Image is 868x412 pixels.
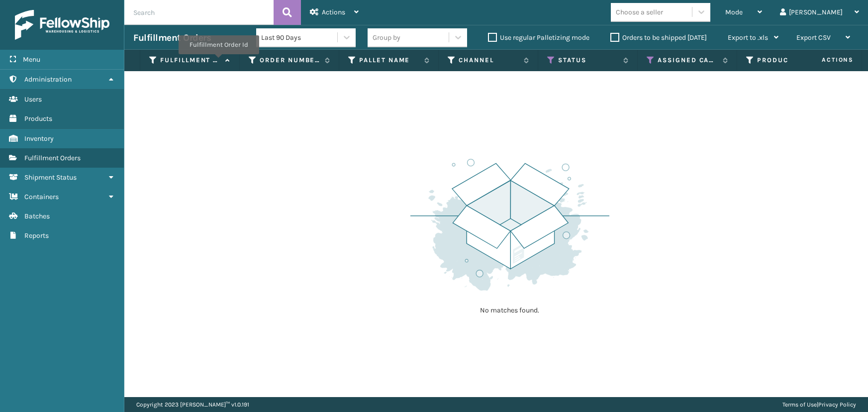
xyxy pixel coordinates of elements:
span: Actions [790,52,860,68]
span: Users [24,95,42,103]
label: Channel [459,56,519,65]
span: Actions [322,8,345,16]
label: Order Number [260,56,320,65]
span: Batches [24,212,50,220]
span: Export CSV [796,33,831,42]
a: Terms of Use [782,401,817,408]
label: Status [558,56,618,65]
a: Privacy Policy [818,401,856,408]
span: Administration [24,75,72,84]
h3: Fulfillment Orders [133,32,211,44]
div: | [782,397,856,412]
label: Orders to be shipped [DATE] [610,33,707,42]
label: Fulfillment Order Id [160,56,220,65]
label: Assigned Carrier Service [658,56,718,65]
span: Fulfillment Orders [24,154,81,162]
div: Last 90 Days [261,32,338,43]
p: Copyright 2023 [PERSON_NAME]™ v 1.0.191 [136,397,249,412]
span: Containers [24,193,59,201]
span: Mode [725,8,743,16]
span: Menu [23,55,40,64]
img: logo [15,10,109,40]
div: Group by [373,32,400,43]
label: Pallet Name [359,56,419,65]
div: Choose a seller [616,7,663,17]
span: Inventory [24,134,54,143]
label: Use regular Palletizing mode [488,33,589,42]
span: Export to .xls [728,33,768,42]
span: Products [24,114,52,123]
label: Product SKU [757,56,817,65]
span: Reports [24,231,49,240]
span: Shipment Status [24,173,77,182]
